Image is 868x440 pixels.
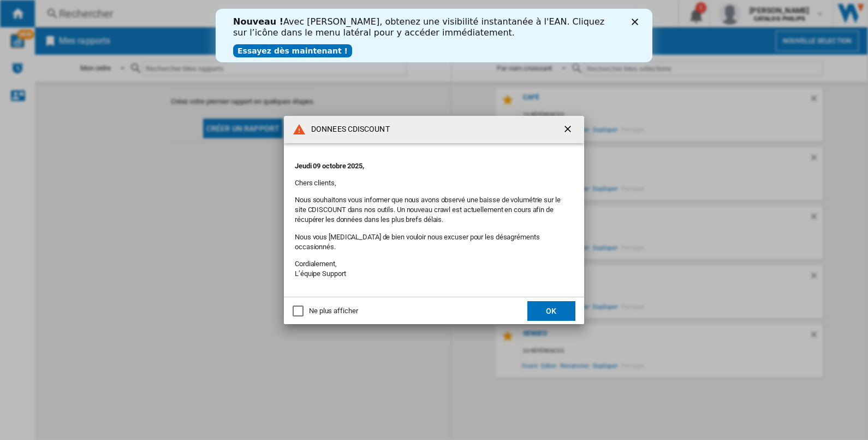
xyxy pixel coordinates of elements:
div: Fermer [416,10,427,16]
div: Ne plus afficher [309,306,358,316]
p: Nous vous [MEDICAL_DATA] de bien vouloir nous excuser pour les désagréments occasionnés. [295,232,573,252]
button: getI18NText('BUTTONS.CLOSE_DIALOG') [558,119,580,140]
p: Nous souhaitons vous informer que nous avons observé une baisse de volumétrie sur le site CDISCOU... [295,195,573,225]
strong: Jeudi 09 octobre 2025, [295,162,364,170]
button: OK [527,301,575,321]
md-checkbox: Ne plus afficher [293,306,358,316]
p: Chers clients, [295,178,573,188]
p: Cordialement, L’équipe Support [295,259,573,279]
iframe: Intercom live chat bannière [216,9,652,62]
ng-md-icon: getI18NText('BUTTONS.CLOSE_DIALOG') [562,124,575,137]
h4: DONNEES CDISCOUNT [306,124,390,135]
